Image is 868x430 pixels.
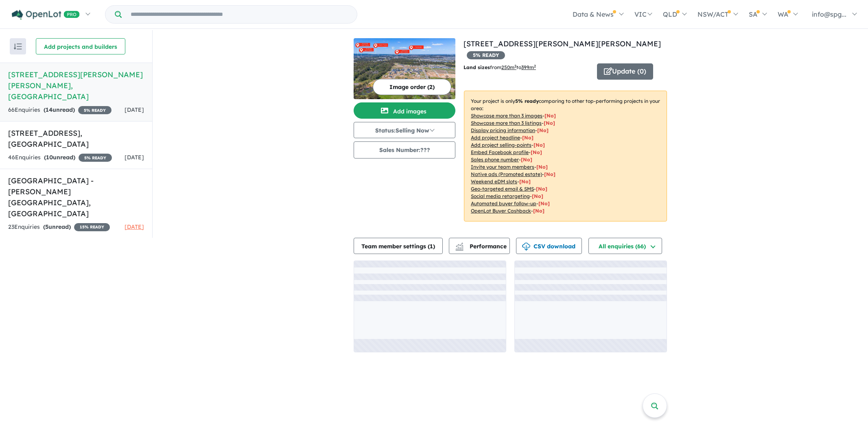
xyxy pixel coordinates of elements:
strong: ( unread) [43,223,71,230]
img: Openlot PRO Logo White [12,10,80,20]
span: [No] [536,186,547,192]
u: Automated buyer follow-up [471,200,536,206]
span: [ No ] [521,156,532,163]
u: Showcase more than 3 listings [471,120,542,126]
u: Display pricing information [471,127,535,133]
input: Try estate name, suburb, builder or developer [123,6,355,23]
span: 5 % READY [467,51,505,59]
u: 250 m [501,64,516,70]
span: 10 [46,154,53,161]
button: All enquiries (66) [588,238,662,254]
span: [ No ] [537,127,549,133]
span: to [516,64,536,70]
span: [No] [533,208,544,214]
span: [ No ] [536,164,548,170]
u: Embed Facebook profile [471,149,529,155]
u: Native ads (Promoted estate) [471,171,542,177]
span: [No] [538,200,550,206]
u: Geo-targeted email & SMS [471,186,534,192]
span: [ No ] [531,149,542,155]
p: from [464,63,591,72]
button: Sales Number:??? [354,141,455,159]
span: [ No ] [544,113,556,119]
strong: ( unread) [44,106,75,113]
u: Weekend eDM slots [471,178,517,185]
button: Image order (2) [373,79,451,95]
p: Your project is only comparing to other top-performing projects in your area: - - - - - - - - - -... [464,91,667,222]
button: Status:Selling Now [354,122,455,138]
u: Invite your team members [471,164,534,170]
u: Sales phone number [471,156,519,163]
sup: 2 [534,64,536,68]
button: Add images [354,102,455,119]
div: 23 Enquir ies [8,222,110,232]
img: line-chart.svg [456,243,463,247]
u: Add project headline [471,135,520,141]
span: 14 [46,106,52,113]
span: 15 % READY [74,223,110,231]
span: 5 % READY [79,154,112,162]
u: Showcase more than 3 images [471,113,542,119]
u: OpenLot Buyer Cashback [471,208,531,214]
b: 5 % ready [515,98,539,104]
h5: [GEOGRAPHIC_DATA] - [PERSON_NAME][GEOGRAPHIC_DATA] , [GEOGRAPHIC_DATA] [8,175,144,219]
u: Add project selling-points [471,142,531,148]
span: [ No ] [544,120,555,126]
span: info@spg... [812,10,846,18]
img: bar-chart.svg [455,245,464,250]
span: 1 [430,243,433,250]
u: Social media retargeting [471,193,530,199]
span: [No] [544,171,555,177]
img: download icon [522,243,530,251]
sup: 2 [514,64,516,68]
span: [No] [532,193,543,199]
span: [DATE] [125,154,144,161]
div: 66 Enquir ies [8,105,112,115]
b: Land sizes [464,64,490,70]
img: sort.svg [14,43,22,50]
button: Add projects and builders [36,38,125,54]
span: [DATE] [125,223,144,230]
span: [DATE] [125,106,144,113]
a: [STREET_ADDRESS][PERSON_NAME][PERSON_NAME] [464,39,661,48]
div: 46 Enquir ies [8,153,112,163]
span: [ No ] [533,142,545,148]
u: 399 m [521,64,536,70]
h5: [STREET_ADDRESS] , [GEOGRAPHIC_DATA] [8,128,144,150]
span: [No] [519,178,531,185]
h5: [STREET_ADDRESS][PERSON_NAME][PERSON_NAME] , [GEOGRAPHIC_DATA] [8,69,144,102]
span: Performance [457,243,507,250]
button: Performance [449,238,510,254]
span: 5 [45,223,48,230]
span: 5 % READY [78,106,112,114]
img: 160 Tallawong Road - Rouse Hill [354,38,455,99]
button: CSV download [516,238,582,254]
button: Update (0) [597,63,653,80]
button: Team member settings (1) [354,238,443,254]
span: [ No ] [522,135,533,141]
strong: ( unread) [44,154,75,161]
